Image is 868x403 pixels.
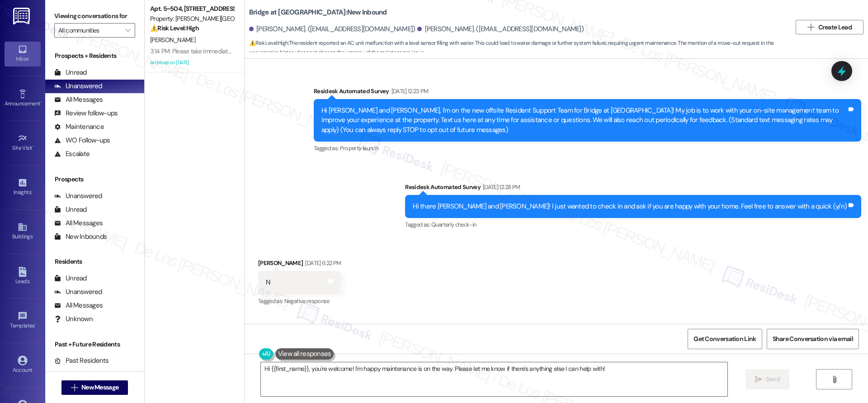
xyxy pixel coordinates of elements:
button: Share Conversation via email [767,329,859,349]
div: Past + Future Residents [45,340,144,349]
span: Get Conversation Link [693,334,756,344]
a: Inbox [5,42,41,66]
a: Insights • [5,175,41,199]
div: [PERSON_NAME]. ([EMAIL_ADDRESS][DOMAIN_NAME]) [249,24,415,34]
button: Create Lead [796,20,863,34]
div: Escalate [54,149,90,159]
div: 3:14 PM: Please take immediate action or if it's possible give me apartments manager numbers I ha... [150,47,477,55]
span: • [31,188,33,194]
div: Maintenance [54,122,104,132]
div: All Messages [54,95,103,104]
i:  [831,376,838,383]
b: Bridge at [GEOGRAPHIC_DATA]: New Inbound [249,8,387,17]
strong: ⚠️ Risk Level: High [249,39,288,47]
div: WO Follow-ups [54,136,110,145]
div: Hi [PERSON_NAME] and [PERSON_NAME], I'm on the new offsite Resident Support Team for Bridge at [G... [321,106,847,135]
div: Review follow-ups [54,109,118,118]
textarea: Hi {{first_name}}, you're welcome! I'm happy maintenance is on the way. Please let me know if the... [261,362,727,396]
i:  [71,384,78,391]
div: Residesk Automated Survey [405,182,861,195]
div: Residents [45,257,144,266]
span: • [33,143,34,150]
a: Leads [5,264,41,289]
div: [PERSON_NAME] [258,258,341,271]
div: [DATE] 12:23 PM [389,86,429,96]
div: [DATE] 6:22 PM [303,258,341,268]
div: Prospects + Residents [45,51,144,61]
div: Apt. 5~504, [STREET_ADDRESS] [150,4,234,14]
div: Unread [54,68,87,77]
div: New Inbounds [54,232,107,242]
i:  [125,27,130,34]
a: Account [5,353,41,377]
a: Buildings [5,219,41,244]
div: Past Residents [54,356,109,365]
div: Unread [54,274,87,283]
span: Property launch [340,144,378,152]
div: Unread [54,205,87,214]
span: New Message [81,383,118,392]
i:  [755,376,762,383]
span: : The resident reported an AC unit malfunction with a level sensor filling with water. This could... [249,38,791,58]
span: [PERSON_NAME] [150,36,195,44]
div: Archived on [DATE] [149,57,235,68]
button: New Message [61,380,128,395]
a: Site Visit • [5,131,41,155]
div: [DATE] 12:28 PM [481,182,520,192]
div: All Messages [54,301,103,310]
div: Prospects [45,175,144,184]
div: N [266,278,270,287]
span: • [35,321,36,327]
span: • [40,99,42,105]
div: Unanswered [54,287,102,297]
div: Tagged as: [258,294,341,308]
button: Send [745,369,789,389]
img: ResiDesk Logo [13,8,32,24]
span: Send [766,375,780,384]
div: Unanswered [54,191,102,201]
span: Negative response [284,297,330,305]
strong: ⚠️ Risk Level: High [150,24,199,32]
div: Unanswered [54,81,102,91]
div: Unknown [54,314,93,324]
div: [PERSON_NAME]. ([EMAIL_ADDRESS][DOMAIN_NAME]) [417,24,584,34]
div: Hi there [PERSON_NAME] and [PERSON_NAME]! I just wanted to check in and ask if you are happy with... [413,202,847,211]
span: Quarterly check-in [431,221,476,228]
div: Tagged as: [405,218,861,231]
span: Create Lead [818,23,852,32]
div: Residesk Automated Survey [314,86,861,99]
div: All Messages [54,218,103,228]
a: Templates • [5,308,41,333]
i:  [807,24,814,31]
label: Viewing conversations for [54,9,135,23]
input: All communities [58,23,121,38]
span: Share Conversation via email [773,334,853,344]
button: Get Conversation Link [688,329,762,349]
div: Property: [PERSON_NAME][GEOGRAPHIC_DATA] Apartments [150,14,234,24]
div: Tagged as: [314,142,861,155]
